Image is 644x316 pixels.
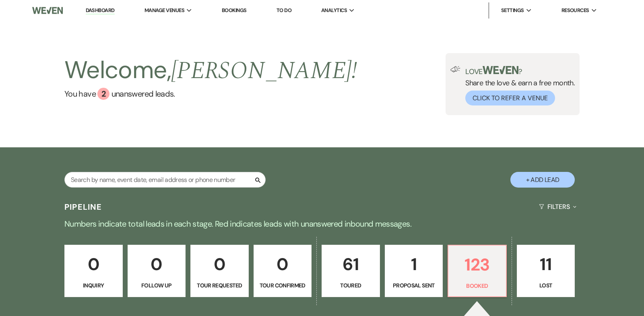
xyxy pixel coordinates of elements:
[327,251,375,278] p: 61
[171,52,357,89] span: [PERSON_NAME] !
[510,172,575,188] button: + Add Lead
[86,7,115,14] a: Dashboard
[561,6,589,14] span: Resources
[222,7,247,14] a: Bookings
[190,245,249,297] a: 0Tour Requested
[196,281,244,290] p: Tour Requested
[448,245,507,297] a: 123Booked
[196,251,244,278] p: 0
[522,281,570,290] p: Lost
[32,217,612,230] p: Numbers indicate total leads in each stage. Red indicates leads with unanswered inbound messages.
[460,66,575,105] div: Share the love & earn a free month.
[64,88,357,100] a: You have 2 unanswered leads.
[70,251,118,278] p: 0
[465,91,555,105] button: Click to Refer a Venue
[501,6,524,14] span: Settings
[64,53,357,88] h2: Welcome,
[385,245,443,297] a: 1Proposal Sent
[321,6,347,14] span: Analytics
[64,245,123,297] a: 0Inquiry
[327,281,375,290] p: Toured
[465,66,575,75] p: Love ?
[522,251,570,278] p: 11
[128,245,186,297] a: 0Follow Up
[64,172,266,188] input: Search by name, event date, email address or phone number
[144,6,184,14] span: Manage Venues
[259,251,307,278] p: 0
[64,201,102,213] h3: Pipeline
[453,251,501,278] p: 123
[277,7,291,14] a: To Do
[133,251,181,278] p: 0
[133,281,181,290] p: Follow Up
[390,281,438,290] p: Proposal Sent
[483,66,518,74] img: weven-logo-green.svg
[70,281,118,290] p: Inquiry
[517,245,575,297] a: 11Lost
[322,245,380,297] a: 61Toured
[536,196,580,217] button: Filters
[97,88,109,100] div: 2
[32,2,63,19] img: Weven Logo
[259,281,307,290] p: Tour Confirmed
[450,66,460,72] img: loud-speaker-illustration.svg
[254,245,312,297] a: 0Tour Confirmed
[453,281,501,290] p: Booked
[390,251,438,278] p: 1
